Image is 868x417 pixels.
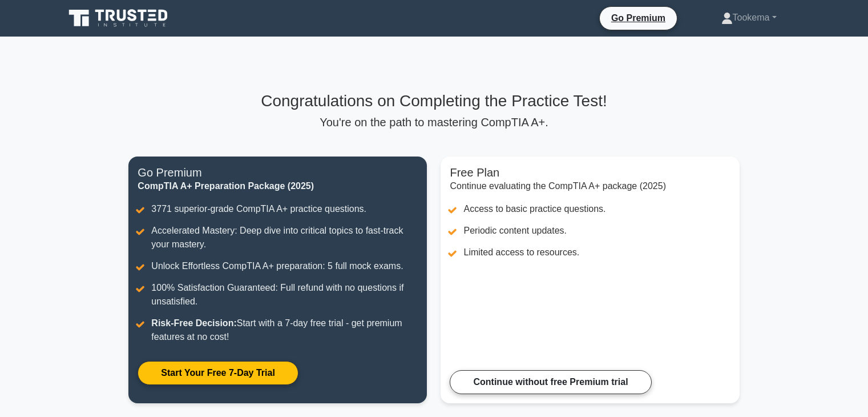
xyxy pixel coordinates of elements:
[604,11,672,25] a: Go Premium
[450,370,651,394] a: Continue without free Premium trial
[138,361,298,385] a: Start Your Free 7-Day Trial
[694,6,804,29] a: Tookema
[128,91,739,111] h3: Congratulations on Completing the Practice Test!
[128,115,739,129] p: You're on the path to mastering CompTIA A+.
